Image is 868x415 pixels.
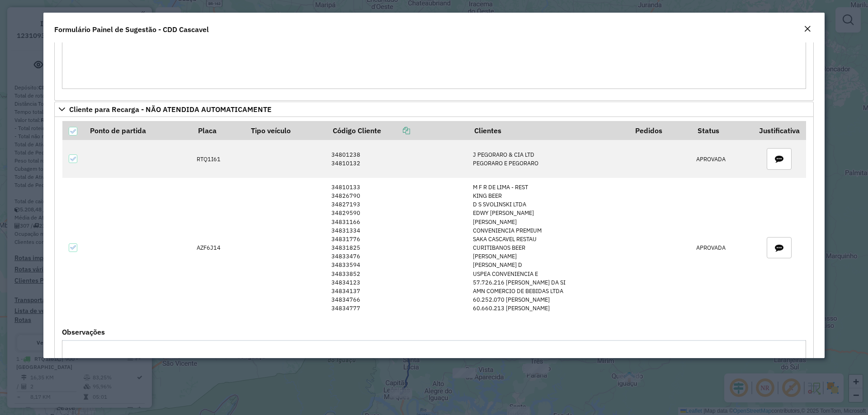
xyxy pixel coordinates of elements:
[468,140,629,178] td: J PEGORARO & CIA LTD PEGORARO E PEGORARO
[381,126,410,135] a: Copiar
[691,121,753,140] th: Status
[192,140,245,178] td: RTQ1I61
[192,121,245,140] th: Placa
[804,25,811,33] em: Fechar
[327,178,468,317] td: 34810133 34826790 34827193 34829590 34831166 34831334 34831776 34831825 34833476 34833594 3483385...
[753,121,806,140] th: Justificativa
[84,121,192,140] th: Ponto de partida
[54,24,209,35] h4: Formulário Painel de Sugestão - CDD Cascavel
[62,326,105,337] label: Observações
[468,121,629,140] th: Clientes
[245,121,327,140] th: Tipo veículo
[691,140,753,178] td: APROVADA
[192,178,245,317] td: AZF6J14
[69,106,272,113] span: Cliente para Recarga - NÃO ATENDIDA AUTOMATICAMENTE
[327,140,468,178] td: 34801238 34810132
[801,23,814,35] button: Close
[54,102,814,117] a: Cliente para Recarga - NÃO ATENDIDA AUTOMATICAMENTE
[327,121,468,140] th: Código Cliente
[629,121,692,140] th: Pedidos
[691,178,753,317] td: APROVADA
[468,178,629,317] td: M F R DE LIMA - REST KING BEER D S SVOLINSKI LTDA EDWY [PERSON_NAME] [PERSON_NAME] CONVENIENCIA P...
